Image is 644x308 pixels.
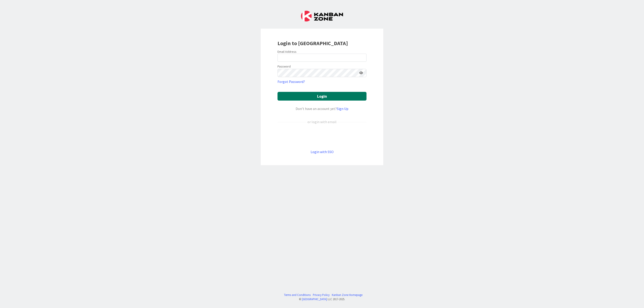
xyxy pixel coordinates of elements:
[284,293,311,297] a: Terms and Conditions
[301,11,343,21] img: Kanban Zone
[275,132,369,142] iframe: Botão Iniciar sessão com o Google
[278,40,348,47] b: Login to [GEOGRAPHIC_DATA]
[278,50,297,54] label: Email Address
[313,293,330,297] a: Privacy Policy
[337,106,348,111] a: Sign Up
[278,64,291,69] label: Password
[278,106,366,111] div: Don’t have an account yet?
[306,119,338,124] div: or login with email
[302,297,327,301] a: [GEOGRAPHIC_DATA]
[278,79,305,84] a: Forgot Password?
[311,150,334,154] a: Login with SSO
[332,293,362,297] a: Kanban Zone Homepage
[278,92,366,101] button: Login
[282,297,362,301] div: © LLC 2017- 2025 .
